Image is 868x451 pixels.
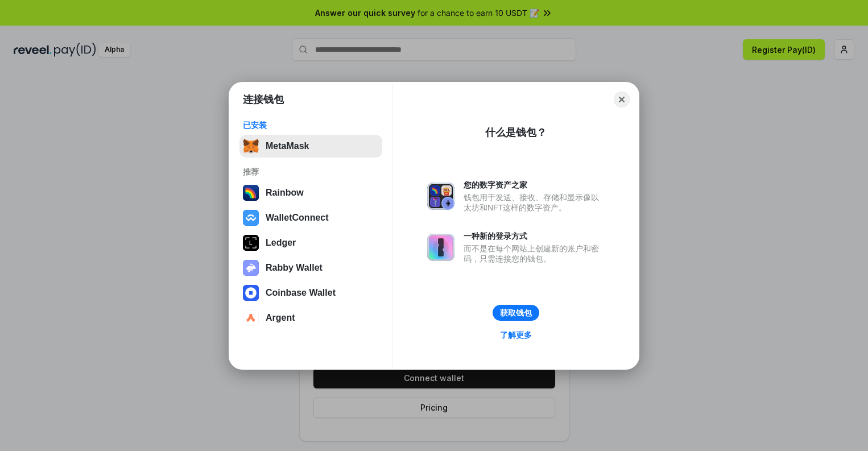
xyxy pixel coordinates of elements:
img: svg+xml,%3Csvg%20width%3D%2228%22%20height%3D%2228%22%20viewBox%3D%220%200%2028%2028%22%20fill%3D... [243,210,259,226]
button: Rabby Wallet [239,256,382,279]
button: Ledger [239,231,382,254]
h1: 连接钱包 [243,93,284,106]
div: 获取钱包 [500,308,532,318]
button: MetaMask [239,135,382,158]
div: Rabby Wallet [266,263,323,273]
img: svg+xml,%3Csvg%20fill%3D%22none%22%20height%3D%2233%22%20viewBox%3D%220%200%2035%2033%22%20width%... [243,138,259,154]
img: svg+xml,%3Csvg%20xmlns%3D%22http%3A%2F%2Fwww.w3.org%2F2000%2Fsvg%22%20fill%3D%22none%22%20viewBox... [427,234,454,261]
img: svg+xml,%3Csvg%20xmlns%3D%22http%3A%2F%2Fwww.w3.org%2F2000%2Fsvg%22%20fill%3D%22none%22%20viewBox... [243,260,259,276]
button: Close [614,92,630,107]
div: 一种新的登录方式 [464,231,605,241]
img: svg+xml,%3Csvg%20width%3D%22120%22%20height%3D%22120%22%20viewBox%3D%220%200%20120%20120%22%20fil... [243,185,259,201]
div: 已安装 [243,120,379,130]
div: 什么是钱包？ [485,126,547,139]
div: Argent [266,313,295,323]
img: svg+xml,%3Csvg%20width%3D%2228%22%20height%3D%2228%22%20viewBox%3D%220%200%2028%2028%22%20fill%3D... [243,285,259,301]
img: svg+xml,%3Csvg%20width%3D%2228%22%20height%3D%2228%22%20viewBox%3D%220%200%2028%2028%22%20fill%3D... [243,310,259,326]
img: svg+xml,%3Csvg%20xmlns%3D%22http%3A%2F%2Fwww.w3.org%2F2000%2Fsvg%22%20fill%3D%22none%22%20viewBox... [427,183,454,210]
div: 钱包用于发送、接收、存储和显示像以太坊和NFT这样的数字资产。 [464,192,605,213]
div: Rainbow [266,188,304,198]
div: Coinbase Wallet [266,288,336,298]
button: 获取钱包 [493,305,539,321]
div: WalletConnect [266,213,329,223]
button: WalletConnect [239,206,382,229]
button: Argent [239,307,382,329]
button: Rainbow [239,181,382,204]
div: 了解更多 [500,330,532,340]
a: 了解更多 [493,328,539,342]
div: MetaMask [266,141,309,151]
img: svg+xml,%3Csvg%20xmlns%3D%22http%3A%2F%2Fwww.w3.org%2F2000%2Fsvg%22%20width%3D%2228%22%20height%3... [243,235,259,251]
div: 而不是在每个网站上创建新的账户和密码，只需连接您的钱包。 [464,243,605,264]
div: 推荐 [243,167,379,177]
button: Coinbase Wallet [239,282,382,304]
div: Ledger [266,238,296,248]
div: 您的数字资产之家 [464,180,605,190]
